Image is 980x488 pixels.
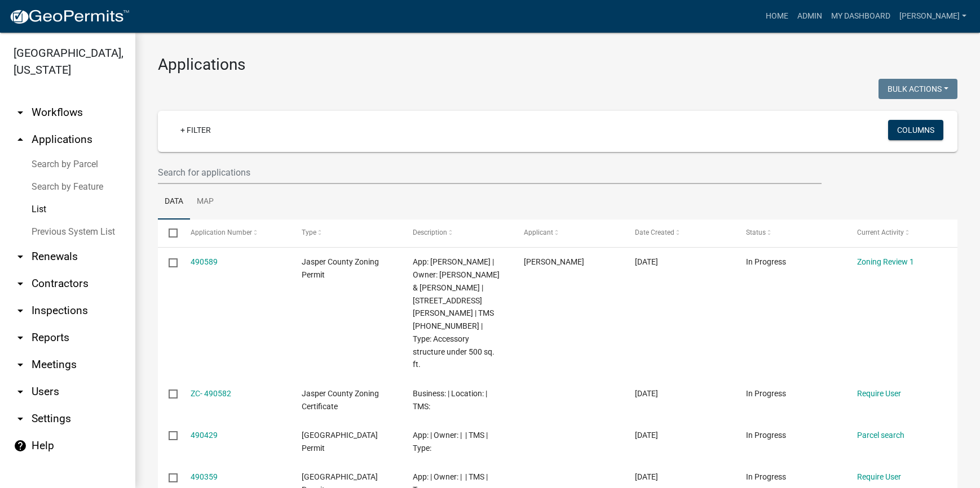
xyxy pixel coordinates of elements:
[14,133,27,146] i: arrow_drop_up
[413,431,488,453] span: App: | Owner: | | TMS | Type:
[179,220,290,247] datatable-header-cell: Application Number
[746,229,766,236] span: Status
[735,220,846,247] datatable-header-cell: Status
[14,358,27,371] i: arrow_drop_down
[302,389,379,411] span: Jasper County Zoning Certificate
[857,229,904,236] span: Current Activity
[191,389,231,398] a: ZC- 490582
[158,55,957,74] h3: Applications
[746,472,786,481] span: In Progress
[513,220,624,247] datatable-header-cell: Applicant
[402,220,513,247] datatable-header-cell: Description
[635,229,674,236] span: Date Created
[302,229,316,236] span: Type
[158,184,190,220] a: Data
[191,431,218,440] a: 490429
[191,257,218,266] a: 490589
[302,257,379,279] span: Jasper County Zoning Permit
[413,389,487,411] span: Business: | Location: | TMS:
[171,120,220,140] a: + Filter
[413,257,500,369] span: App: Timothy Martinez | Owner: BETHEA ALBERTHA & ROBERT L | 9881 COTTON HILL RD | TMS 015-01-00-0...
[191,472,218,481] a: 490359
[290,220,401,247] datatable-header-cell: Type
[413,229,447,236] span: Description
[746,389,786,398] span: In Progress
[14,331,27,344] i: arrow_drop_down
[624,220,735,247] datatable-header-cell: Date Created
[158,161,822,184] input: Search for applications
[14,106,27,119] i: arrow_drop_down
[14,439,27,453] i: help
[635,389,658,398] span: 10/09/2025
[190,184,220,220] a: Map
[14,385,27,399] i: arrow_drop_down
[746,431,786,440] span: In Progress
[524,257,584,266] span: Timothy Matinez
[857,472,901,481] a: Require User
[895,6,971,27] a: [PERSON_NAME]
[857,257,914,266] a: Zoning Review 1
[761,6,793,27] a: Home
[14,250,27,263] i: arrow_drop_down
[14,277,27,290] i: arrow_drop_down
[191,229,252,236] span: Application Number
[14,412,27,426] i: arrow_drop_down
[14,304,27,317] i: arrow_drop_down
[158,220,179,247] datatable-header-cell: Select
[524,229,553,236] span: Applicant
[635,431,658,440] span: 10/09/2025
[746,257,786,266] span: In Progress
[888,120,943,140] button: Columns
[635,472,658,481] span: 10/09/2025
[879,79,957,99] button: Bulk Actions
[635,257,658,266] span: 10/09/2025
[793,6,827,27] a: Admin
[846,220,957,247] datatable-header-cell: Current Activity
[857,389,901,398] a: Require User
[302,431,378,453] span: Jasper County Building Permit
[857,431,904,440] a: Parcel search
[827,6,895,27] a: My Dashboard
